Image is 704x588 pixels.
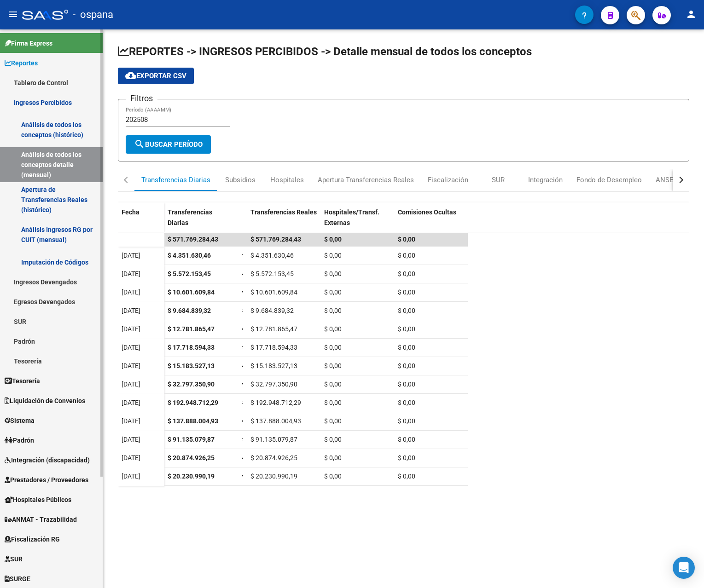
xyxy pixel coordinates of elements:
span: $ 5.572.153,45 [168,270,211,277]
span: ANMAT - Trazabilidad [5,514,77,525]
span: [DATE] [122,307,140,314]
span: $ 192.948.712,29 [168,399,218,406]
span: $ 0,00 [324,436,342,443]
div: Open Intercom Messenger [673,557,695,579]
mat-icon: person [686,9,697,20]
span: Fiscalización RG [5,534,60,544]
span: $ 17.718.594,33 [250,344,297,351]
span: $ 0,00 [324,417,342,425]
span: $ 0,00 [398,236,415,243]
span: SUR [5,554,23,564]
datatable-header-cell: Hospitales/Transf. Externas [320,202,394,241]
div: Fondo de Desempleo [576,175,642,185]
span: $ 0,00 [324,236,342,243]
span: = [241,325,245,333]
span: $ 20.230.990,19 [168,473,215,480]
span: $ 32.797.350,90 [168,380,215,388]
span: [DATE] [122,325,140,333]
span: = [241,362,245,369]
div: Subsidios [225,175,256,185]
span: $ 0,00 [398,252,415,259]
span: $ 0,00 [324,344,342,351]
div: Apertura Transferencias Reales [318,175,414,185]
div: Integración [528,175,563,185]
span: = [241,454,245,461]
span: $ 0,00 [324,307,342,314]
span: $ 91.135.079,87 [250,436,297,443]
span: $ 10.601.609,84 [168,288,215,296]
span: $ 0,00 [324,288,342,296]
span: Exportar CSV [125,72,186,80]
span: $ 12.781.865,47 [250,325,297,333]
span: = [241,417,245,425]
span: $ 0,00 [398,473,415,480]
datatable-header-cell: Transferencias Diarias [164,202,238,241]
span: [DATE] [122,454,140,461]
span: Liquidación de Convenios [5,396,85,406]
span: $ 20.874.926,25 [250,454,297,461]
span: $ 0,00 [398,270,415,277]
span: $ 0,00 [324,362,342,369]
mat-icon: menu [7,9,18,20]
span: Tesorería [5,376,40,386]
span: $ 0,00 [398,307,415,314]
span: [DATE] [122,288,140,296]
span: $ 0,00 [398,399,415,406]
span: $ 571.769.284,43 [250,236,301,243]
span: $ 0,00 [324,325,342,333]
span: [DATE] [122,473,140,480]
span: = [241,436,245,443]
span: $ 0,00 [324,473,342,480]
span: = [241,473,245,480]
mat-icon: cloud_download [125,70,136,81]
button: Exportar CSV [118,68,194,84]
span: = [241,399,245,406]
span: $ 137.888.004,93 [250,417,301,425]
span: $ 0,00 [398,380,415,388]
span: = [241,380,245,388]
span: $ 20.230.990,19 [250,473,297,480]
span: Fecha [122,208,140,216]
span: $ 0,00 [398,454,415,461]
span: [DATE] [122,417,140,425]
span: Padrón [5,435,34,445]
span: $ 0,00 [398,344,415,351]
span: $ 0,00 [324,270,342,277]
span: [DATE] [122,252,140,259]
span: [DATE] [122,399,140,406]
span: Hospitales Públicos [5,495,71,505]
div: SUR [492,175,505,185]
span: $ 0,00 [398,417,415,425]
span: = [241,270,245,277]
span: $ 192.948.712,29 [250,399,301,406]
span: Firma Express [5,38,52,48]
span: $ 9.684.839,32 [250,307,294,314]
span: $ 5.572.153,45 [250,270,294,277]
span: $ 0,00 [398,288,415,296]
span: $ 15.183.527,13 [168,362,215,369]
span: = [241,307,245,314]
span: Hospitales/Transf. Externas [324,208,379,226]
span: $ 0,00 [398,436,415,443]
mat-icon: search [134,138,145,150]
span: $ 0,00 [398,362,415,369]
datatable-header-cell: Comisiones Ocultas [394,202,468,241]
span: Reportes [5,58,38,68]
h3: Filtros [126,92,157,105]
span: Comisiones Ocultas [398,208,456,216]
datatable-header-cell: Fecha [118,202,164,241]
span: $ 137.888.004,93 [168,417,218,425]
span: = [241,344,245,351]
span: $ 0,00 [324,399,342,406]
span: $ 571.769.284,43 [168,236,218,243]
span: $ 0,00 [398,325,415,333]
span: $ 4.351.630,46 [250,252,294,259]
span: [DATE] [122,344,140,351]
span: Sistema [5,415,35,426]
datatable-header-cell: Transferencias Reales [247,202,320,241]
span: $ 0,00 [324,454,342,461]
span: Transferencias Diarias [168,208,212,226]
span: = [241,252,245,259]
div: Transferencias Diarias [141,175,210,185]
span: [DATE] [122,436,140,443]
